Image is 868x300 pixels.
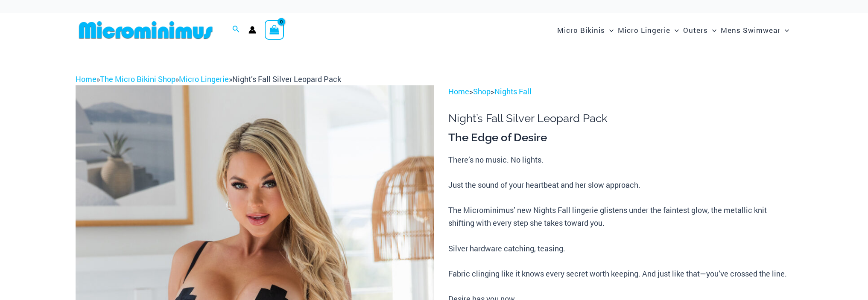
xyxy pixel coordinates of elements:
a: The Micro Bikini Shop [100,74,175,84]
p: > > [448,85,792,98]
a: Shop [473,86,491,96]
a: Nights Fall [494,86,532,96]
h1: Night’s Fall Silver Leopard Pack [448,112,792,125]
span: Menu Toggle [780,19,789,41]
span: Menu Toggle [708,19,716,41]
span: Menu Toggle [605,19,614,41]
span: » » » [76,74,341,84]
a: Home [76,74,96,84]
span: Menu Toggle [670,19,679,41]
span: Night’s Fall Silver Leopard Pack [232,74,341,84]
a: Micro BikinisMenu ToggleMenu Toggle [555,17,616,43]
nav: Site Navigation [554,16,793,44]
span: Micro Bikinis [557,19,605,41]
a: Search icon link [232,24,240,35]
span: Micro Lingerie [618,19,670,41]
a: Account icon link [248,26,256,34]
span: Mens Swimwear [721,19,780,41]
a: Micro LingerieMenu ToggleMenu Toggle [616,17,681,43]
a: Micro Lingerie [179,74,229,84]
a: Mens SwimwearMenu ToggleMenu Toggle [719,17,791,43]
h3: The Edge of Desire [448,131,792,145]
a: View Shopping Cart, empty [265,20,284,40]
span: Outers [683,19,708,41]
a: Home [448,86,469,96]
a: OutersMenu ToggleMenu Toggle [681,17,719,43]
img: MM SHOP LOGO FLAT [76,20,216,40]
